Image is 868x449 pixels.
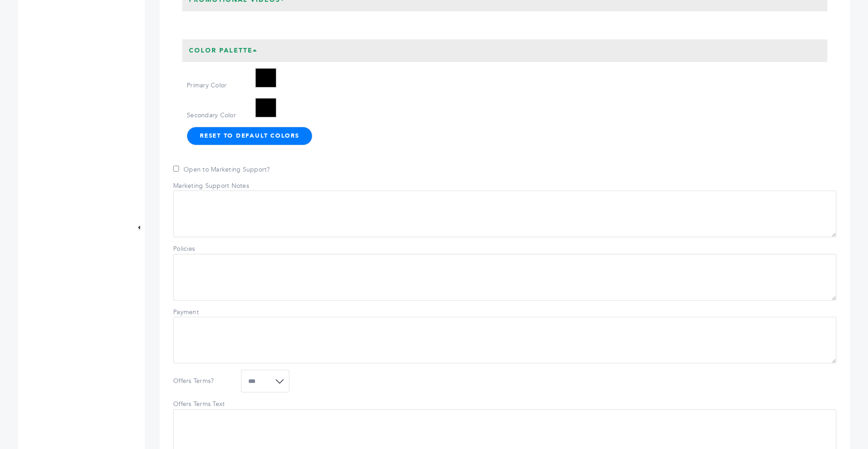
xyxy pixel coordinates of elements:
[173,244,236,253] label: Policies
[173,308,236,317] label: Payment
[187,127,312,145] button: Reset to Default Colors
[187,111,250,120] label: Secondary Color
[173,166,179,172] input: Open to Marketing Support?
[173,400,236,409] label: Offers Terms Text
[173,182,249,191] label: Marketing Support Notes
[187,81,250,90] label: Primary Color
[173,377,236,386] label: Offers Terms?
[182,39,264,62] h3: Color Palette
[173,165,270,174] label: Open to Marketing Support?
